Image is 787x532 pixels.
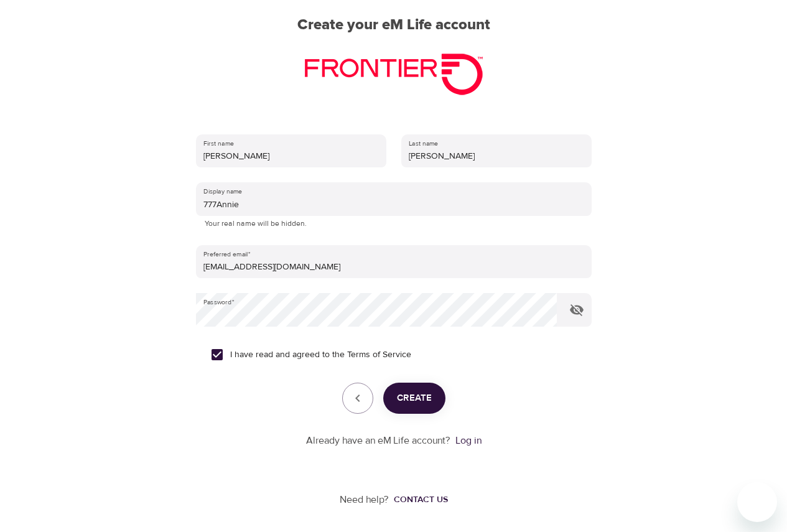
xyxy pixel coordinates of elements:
span: Create [397,390,432,406]
div: Contact us [394,493,448,506]
iframe: Button to launch messaging window [737,482,777,522]
button: Create [383,383,445,414]
p: Already have an eM Life account? [306,434,450,448]
img: Frontier_SecondaryLogo_Small_RGB_Red_291x81%20%281%29%20%28002%29.png [303,49,484,100]
a: Terms of Service [347,348,411,362]
span: I have read and agreed to the [230,348,411,362]
a: Log in [455,434,482,447]
p: Your real name will be hidden. [205,218,583,230]
a: Contact us [389,493,448,506]
h2: Create your eM Life account [176,16,612,34]
p: Need help? [340,493,389,507]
